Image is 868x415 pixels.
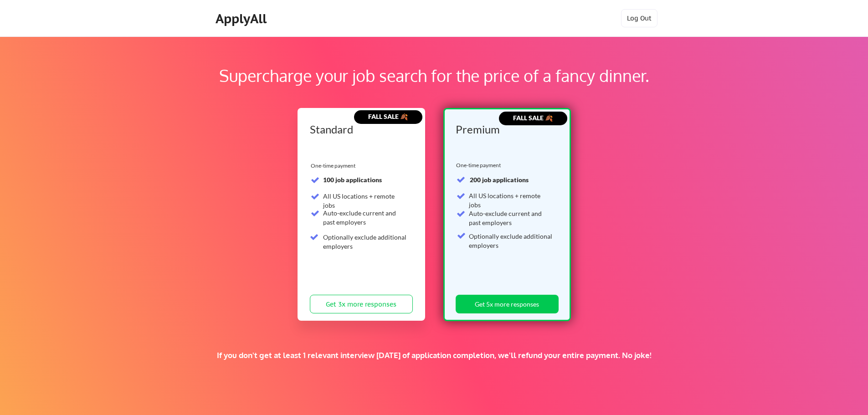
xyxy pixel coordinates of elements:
div: Supercharge your job search for the price of a fancy dinner. [58,63,810,88]
strong: FALL SALE 🍂 [368,113,408,120]
div: Auto-exclude current and past employers [323,209,407,226]
strong: 200 job applications [470,176,529,184]
div: One-time payment [311,162,358,169]
div: Optionally exclude additional employers [323,233,407,251]
button: Get 3x more responses [310,295,413,313]
div: Premium [456,124,555,135]
div: ApplyAll [216,11,269,26]
button: Get 5x more responses [456,295,559,313]
strong: 100 job applications [323,176,382,184]
div: Standard [310,124,410,135]
strong: FALL SALE 🍂 [513,114,553,122]
div: If you don't get at least 1 relevant interview [DATE] of application completion, we'll refund you... [158,350,710,360]
div: Auto-exclude current and past employers [469,209,553,227]
div: Optionally exclude additional employers [469,232,553,250]
div: All US locations + remote jobs [469,191,553,209]
div: All US locations + remote jobs [323,192,407,210]
button: Log Out [621,9,657,27]
div: One-time payment [456,162,503,169]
